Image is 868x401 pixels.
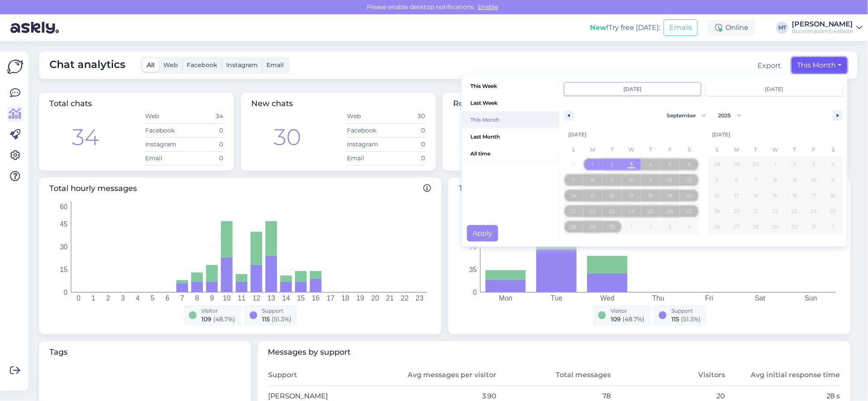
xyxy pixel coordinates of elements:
[733,204,740,219] span: 20
[804,219,824,235] button: 31
[630,157,633,172] span: 3
[708,126,843,143] div: [DATE]
[823,204,843,219] button: 25
[347,110,386,123] td: Web
[791,219,798,235] span: 30
[184,123,223,137] td: 0
[590,23,660,33] div: Try free [DATE]:
[831,188,836,204] span: 18
[49,346,240,358] span: Tags
[772,219,778,235] span: 29
[476,3,501,11] span: Enable
[753,219,759,235] span: 28
[60,203,68,210] tspan: 60
[163,61,178,69] span: Web
[785,204,804,219] button: 23
[766,188,785,204] button: 15
[602,188,622,204] button: 16
[473,288,477,296] tspan: 0
[705,294,713,302] tspan: Fri
[792,57,847,74] button: This Month
[214,315,236,323] span: ( 48.7 %)
[226,61,258,69] span: Instagram
[714,219,720,235] span: 26
[60,266,68,273] tspan: 15
[347,137,386,151] td: Instagram
[195,294,199,302] tspan: 8
[386,123,425,137] td: 0
[564,172,583,188] button: 7
[664,19,698,36] button: Emails
[49,99,92,108] span: Total chats
[602,219,622,235] button: 30
[641,188,661,204] button: 18
[680,143,699,157] span: S
[661,204,680,219] button: 26
[602,204,622,219] button: 23
[628,204,635,219] span: 24
[611,157,614,172] span: 2
[641,172,661,188] button: 11
[641,157,661,172] button: 4
[622,172,641,188] button: 10
[268,346,841,358] span: Messages by support
[145,151,184,165] td: Email
[202,315,212,323] span: 109
[715,204,720,219] span: 19
[661,143,680,157] span: F
[792,21,853,28] div: [PERSON_NAME]
[805,294,817,302] tspan: Sun
[785,219,804,235] button: 30
[49,183,431,194] span: Total hourly messages
[238,294,246,302] tspan: 11
[648,204,654,219] span: 25
[386,110,425,123] td: 30
[785,143,804,157] span: T
[602,157,622,172] button: 2
[785,157,804,172] button: 2
[180,294,184,302] tspan: 7
[680,188,699,204] button: 20
[274,120,301,154] div: 30
[727,172,747,188] button: 6
[342,294,350,302] tspan: 18
[823,188,843,204] button: 18
[610,188,615,204] span: 16
[708,204,727,219] button: 19
[462,129,559,145] span: Last Month
[77,294,81,302] tspan: 0
[668,188,673,204] span: 19
[147,61,155,69] span: All
[467,225,498,242] button: Apply
[735,172,738,188] span: 6
[715,188,720,204] span: 12
[727,143,747,157] span: M
[734,188,739,204] span: 13
[262,307,292,315] div: Support
[564,188,583,204] button: 14
[823,172,843,188] button: 11
[583,188,603,204] button: 15
[661,157,680,172] button: 5
[746,204,766,219] button: 21
[223,294,231,302] tspan: 10
[49,57,125,74] span: Chat analytics
[804,172,824,188] button: 10
[727,188,747,204] button: 13
[551,294,563,302] tspan: Tue
[583,172,603,188] button: 8
[462,146,559,162] span: All time
[184,110,223,123] td: 34
[774,172,777,188] span: 8
[649,172,653,188] span: 11
[812,188,816,204] span: 17
[688,157,691,172] span: 6
[60,220,68,228] tspan: 45
[681,315,701,323] span: ( 51.3 %)
[267,294,275,302] tspan: 13
[60,243,68,250] tspan: 30
[753,188,758,204] span: 14
[672,315,680,323] span: 115
[793,172,796,188] span: 9
[746,172,766,188] button: 7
